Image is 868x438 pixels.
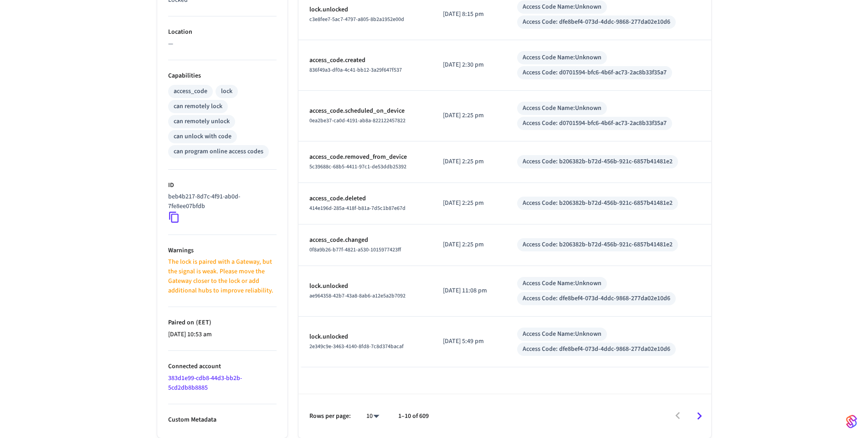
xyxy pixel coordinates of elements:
span: 836f49a3-df0a-4c41-bb12-3a29f647f537 [309,66,402,74]
span: 5c39688c-68b5-4411-97c1-de53ddb25392 [309,163,406,171]
span: 0f8a9b26-b77f-4821-a530-1015977423ff [309,246,401,254]
p: access_code.changed [309,235,421,245]
p: [DATE] 2:25 pm [443,198,495,208]
button: Go to next page [688,405,710,427]
img: SeamLogoGradient.69752ec5.svg [846,414,857,429]
div: can remotely lock [174,102,222,111]
p: beb4b217-8d7c-4f91-ab0d-7fe8ee07bfdb [168,192,273,211]
div: Access Code: dfe8bef4-073d-4ddc-9868-277da02e10d6 [523,294,670,303]
span: 0ea2be37-ca0d-4191-ab8a-822122457822 [309,117,406,125]
span: ae964358-42b7-43a8-8ab6-a12e5a2b7092 [309,292,406,300]
div: Access Code: b206382b-b72d-456b-921c-6857b41481e2 [523,198,673,208]
p: [DATE] 2:25 pm [443,240,495,250]
div: 10 [362,410,384,423]
p: Connected account [168,362,277,371]
div: access_code [174,87,207,96]
span: c3e8fee7-5ac7-4797-a805-8b2a1952e00d [309,16,404,23]
div: Access Code: b206382b-b72d-456b-921c-6857b41481e2 [523,240,673,250]
p: — [168,39,277,49]
p: access_code.deleted [309,194,421,203]
p: ID [168,181,277,190]
a: 383d1e99-cdb8-44d3-bb2b-5cd2db8b8885 [168,374,242,392]
p: lock.unlocked [309,332,421,342]
div: can program online access codes [174,147,263,156]
p: access_code.created [309,56,421,65]
span: 2e349c9e-3463-4140-8fd8-7c8d374bacaf [309,343,404,350]
span: ( EET ) [194,318,211,327]
p: Location [168,27,277,37]
div: Access Code Name: Unknown [523,329,601,339]
p: Custom Metadata [168,415,277,425]
div: Access Code: b206382b-b72d-456b-921c-6857b41481e2 [523,157,673,167]
p: [DATE] 5:49 pm [443,337,495,346]
div: Access Code: dfe8bef4-073d-4ddc-9868-277da02e10d6 [523,344,670,354]
div: Access Code Name: Unknown [523,2,601,12]
p: lock.unlocked [309,282,421,291]
div: Access Code: d0701594-bfc6-4b6f-ac73-2ac8b33f35a7 [523,68,667,78]
p: The lock is paired with a Gateway, but the signal is weak. Please move the Gateway closer to the ... [168,257,277,296]
p: [DATE] 2:25 pm [443,111,495,120]
div: Access Code: dfe8bef4-073d-4ddc-9868-277da02e10d6 [523,17,670,27]
div: Access Code Name: Unknown [523,104,601,113]
p: 1–10 of 609 [398,412,429,421]
div: Access Code: d0701594-bfc6-4b6f-ac73-2ac8b33f35a7 [523,119,667,128]
p: [DATE] 11:08 pm [443,286,495,296]
span: 414e196d-285a-418f-b81a-7d5c1b87e67d [309,204,406,212]
p: [DATE] 10:53 am [168,330,277,339]
div: can remotely unlock [174,117,230,126]
p: [DATE] 2:30 pm [443,60,495,70]
p: Paired on [168,318,277,328]
p: [DATE] 2:25 pm [443,157,495,167]
p: Rows per page: [309,412,351,421]
div: can unlock with code [174,132,231,141]
p: [DATE] 8:15 pm [443,10,495,19]
p: Capabilities [168,71,277,81]
div: Access Code Name: Unknown [523,53,601,63]
p: lock.unlocked [309,5,421,15]
p: access_code.scheduled_on_device [309,106,421,116]
p: Warnings [168,246,277,255]
p: access_code.removed_from_device [309,152,421,162]
div: Access Code Name: Unknown [523,279,601,288]
div: lock [221,87,232,96]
